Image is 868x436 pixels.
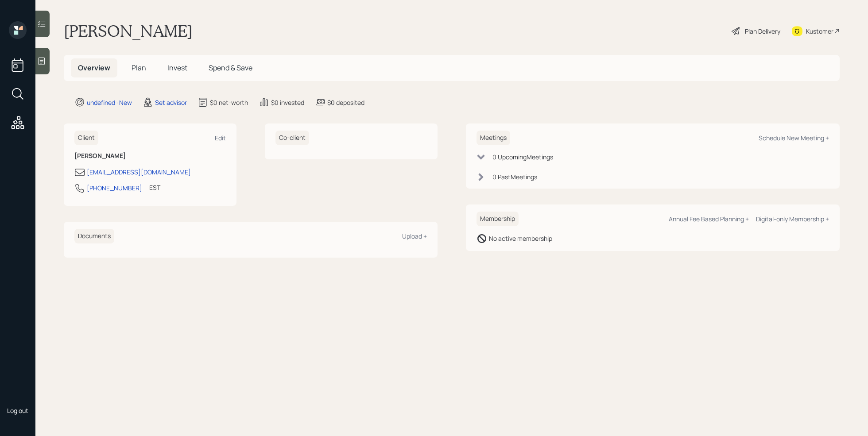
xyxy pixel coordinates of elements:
[745,27,780,36] div: Plan Delivery
[477,212,519,226] h6: Membership
[806,27,833,36] div: Kustomer
[155,98,187,107] div: Set advisor
[327,98,364,107] div: $0 deposited
[87,98,132,107] div: undefined · New
[9,378,27,396] img: retirable_logo.png
[167,63,187,73] span: Invest
[275,131,309,145] h6: Co-client
[215,134,226,142] div: Edit
[759,134,829,142] div: Schedule New Meeting +
[210,98,248,107] div: $0 net-worth
[492,152,553,162] div: 0 Upcoming Meeting s
[149,183,160,192] div: EST
[74,229,114,243] h6: Documents
[669,215,749,223] div: Annual Fee Based Planning +
[402,232,427,240] div: Upload +
[492,172,537,181] div: 0 Past Meeting s
[271,98,304,107] div: $0 invested
[64,21,193,41] h1: [PERSON_NAME]
[87,183,142,193] div: [PHONE_NUMBER]
[209,63,252,73] span: Spend & Save
[756,215,829,223] div: Digital-only Membership +
[87,167,191,177] div: [EMAIL_ADDRESS][DOMAIN_NAME]
[78,63,110,73] span: Overview
[7,406,28,415] div: Log out
[74,152,226,160] h6: [PERSON_NAME]
[132,63,146,73] span: Plan
[489,234,552,243] div: No active membership
[74,131,98,145] h6: Client
[477,131,510,145] h6: Meetings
